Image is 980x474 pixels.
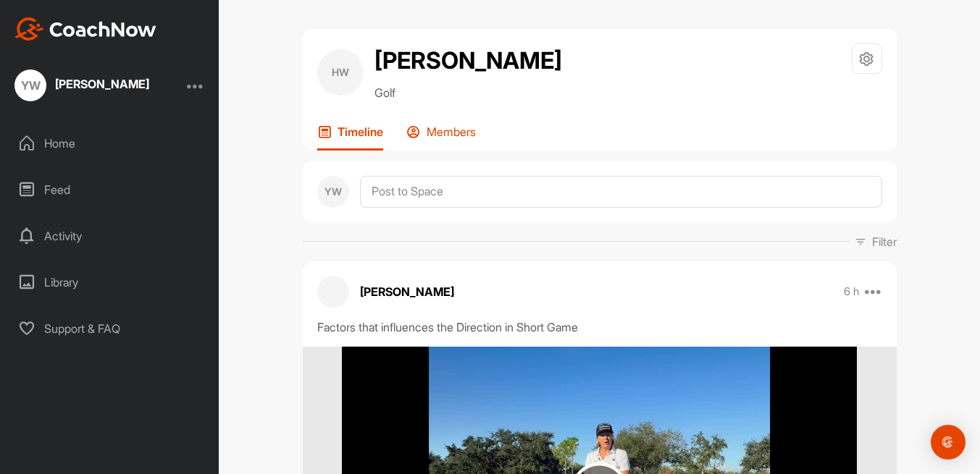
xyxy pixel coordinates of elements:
[8,264,212,300] div: Library
[374,43,562,78] h2: [PERSON_NAME]
[338,124,383,139] p: Timeline
[8,218,212,254] div: Activity
[8,172,212,208] div: Feed
[844,284,859,299] p: 6 h
[931,425,966,460] div: Open Intercom Messenger
[14,17,156,41] img: CoachNow
[8,310,212,347] div: Support & FAQ
[317,318,882,336] div: Factors that influences the Direction in Short Game
[14,69,46,101] div: YW
[317,49,364,96] div: HW
[55,78,149,90] div: [PERSON_NAME]
[872,233,897,250] p: Filter
[317,176,349,208] div: YW
[8,125,212,161] div: Home
[360,283,454,300] p: [PERSON_NAME]
[374,84,562,101] p: Golf
[427,124,476,139] p: Members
